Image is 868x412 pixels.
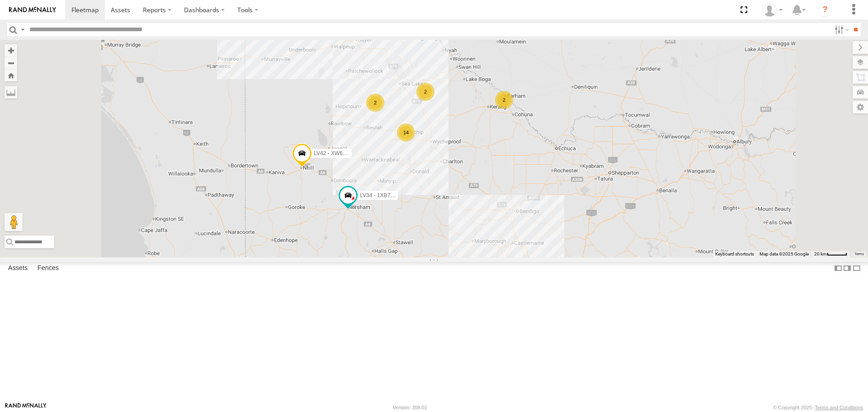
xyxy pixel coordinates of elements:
[815,405,863,410] a: Terms and Conditions
[852,262,861,275] label: Hide Summary Table
[811,251,850,257] button: Map scale: 20 km per 41 pixels
[831,23,850,36] label: Search Filter Options
[759,3,786,17] div: Adam Falloon
[843,262,852,275] label: Dock Summary Table to the Right
[19,23,26,36] label: Search Query
[5,213,23,231] button: Drag Pegman onto the map to open Street View
[5,69,17,81] button: Zoom Home
[366,94,384,112] div: 2
[416,83,434,101] div: 2
[314,151,354,157] span: LV42 - XW64OG
[834,262,843,275] label: Dock Summary Table to the Left
[9,7,56,13] img: rand-logo.svg
[814,251,827,256] span: 20 km
[759,251,809,256] span: Map data ©2025 Google
[33,262,63,275] label: Fences
[4,262,32,275] label: Assets
[5,86,17,99] label: Measure
[853,101,868,114] label: Map Settings
[393,405,427,410] div: Version: 308.01
[5,57,17,69] button: Zoom out
[360,193,397,199] span: LV34 - 1XB7HL
[773,405,863,410] div: © Copyright 2025 -
[854,252,864,256] a: Terms (opens in new tab)
[495,91,513,109] div: 2
[397,123,415,142] div: 14
[715,251,754,257] button: Keyboard shortcuts
[5,403,47,412] a: Visit our Website
[818,3,832,17] i: ?
[5,44,17,57] button: Zoom in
